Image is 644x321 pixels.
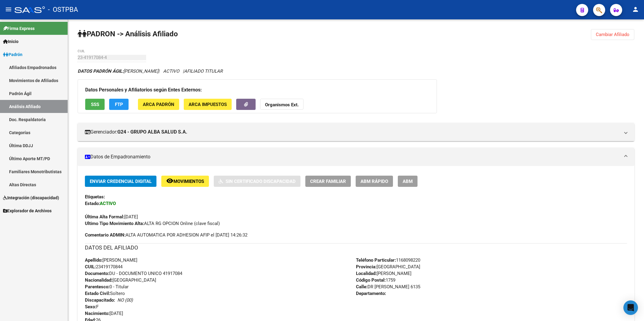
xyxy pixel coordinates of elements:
button: FTP [109,99,129,110]
strong: G24 - GRUPO ALBA SALUD S.A. [117,129,187,135]
strong: Apellido: [85,257,102,263]
button: ABM [398,176,418,187]
span: - OSTPBA [48,3,78,16]
strong: Etiquetas: [85,194,105,200]
strong: Departamento: [356,291,386,296]
span: AFILIADO TITULAR [184,68,223,74]
strong: Discapacitado: [85,297,115,303]
span: Cambiar Afiliado [596,32,629,37]
strong: Estado Civil: [85,291,110,296]
strong: Última Alta Formal: [85,214,124,220]
span: [GEOGRAPHIC_DATA] [356,264,420,270]
span: [PERSON_NAME] [85,257,137,263]
span: Integración (discapacidad) [3,194,59,201]
strong: Organismos Ext. [265,102,299,108]
span: 1759 [356,277,395,283]
strong: Parentesco: [85,284,109,290]
button: SSS [85,99,105,110]
span: ALTA AUTOMATICA POR ADHESION AFIP el [DATE] 14:26:32 [85,232,247,238]
span: Sin Certificado Discapacidad [226,179,296,184]
strong: Provincia: [356,264,377,270]
strong: Ultimo Tipo Movimiento Alta: [85,221,144,226]
span: ARCA Impuestos [189,102,227,107]
span: [GEOGRAPHIC_DATA] [85,277,156,283]
strong: Comentario ADMIN: [85,232,126,238]
i: | ACTIVO | [78,68,223,74]
span: DU - DOCUMENTO UNICO 41917084 [85,271,182,276]
strong: CUIL: [85,264,96,270]
span: SSS [91,102,99,107]
span: ABM Rápido [361,179,388,184]
span: Movimientos [173,179,204,184]
span: ARCA Padrón [143,102,174,107]
mat-icon: person [632,6,639,13]
span: DR [PERSON_NAME] 6135 [356,284,420,290]
mat-icon: remove_red_eye [166,177,173,184]
span: Crear Familiar [310,179,346,184]
h3: Datos Personales y Afiliatorios según Entes Externos: [85,86,429,94]
h3: DATOS DEL AFILIADO [85,243,627,252]
span: Explorador de Archivos [3,207,52,214]
button: ABM Rápido [356,176,393,187]
i: NO (00) [117,297,133,303]
strong: Estado: [85,201,100,206]
button: Enviar Credencial Digital [85,176,156,187]
span: ABM [403,179,413,184]
span: Padrón [3,51,22,58]
span: [PERSON_NAME] [78,68,158,74]
span: 0 - Titular [85,284,129,290]
strong: Teléfono Particular: [356,257,396,263]
button: Movimientos [161,176,209,187]
mat-expansion-panel-header: Gerenciador:G24 - GRUPO ALBA SALUD S.A. [78,123,634,141]
mat-panel-title: Datos de Empadronamiento [85,154,620,160]
strong: Nacimiento: [85,311,109,316]
span: Firma Express [3,25,35,32]
div: Open Intercom Messenger [623,300,638,315]
button: Organismos Ext. [260,99,304,110]
strong: Nacionalidad: [85,277,112,283]
span: ALTA RG OPCION Online (clave fiscal) [85,221,220,226]
span: 1168098220 [356,257,420,263]
strong: Documento: [85,271,109,276]
strong: PADRON -> Análisis Afiliado [78,30,178,38]
button: ARCA Impuestos [184,99,232,110]
button: ARCA Padrón [138,99,179,110]
span: FTP [115,102,123,107]
span: 23419170844 [85,264,122,270]
mat-icon: menu [5,6,12,13]
strong: Código Postal: [356,277,386,283]
strong: DATOS PADRÓN ÁGIL: [78,68,123,74]
button: Cambiar Afiliado [591,29,634,40]
span: Enviar Credencial Digital [90,179,152,184]
span: [PERSON_NAME] [356,271,411,276]
span: [DATE] [85,214,138,220]
button: Sin Certificado Discapacidad [214,176,300,187]
mat-panel-title: Gerenciador: [85,129,620,135]
strong: ACTIVO [100,201,116,206]
strong: Sexo: [85,304,96,309]
span: Soltero [85,291,125,296]
span: F [85,304,99,309]
button: Crear Familiar [305,176,351,187]
span: Inicio [3,38,18,45]
strong: Localidad: [356,271,377,276]
mat-expansion-panel-header: Datos de Empadronamiento [78,148,634,166]
span: [DATE] [85,311,123,316]
strong: Calle: [356,284,367,290]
